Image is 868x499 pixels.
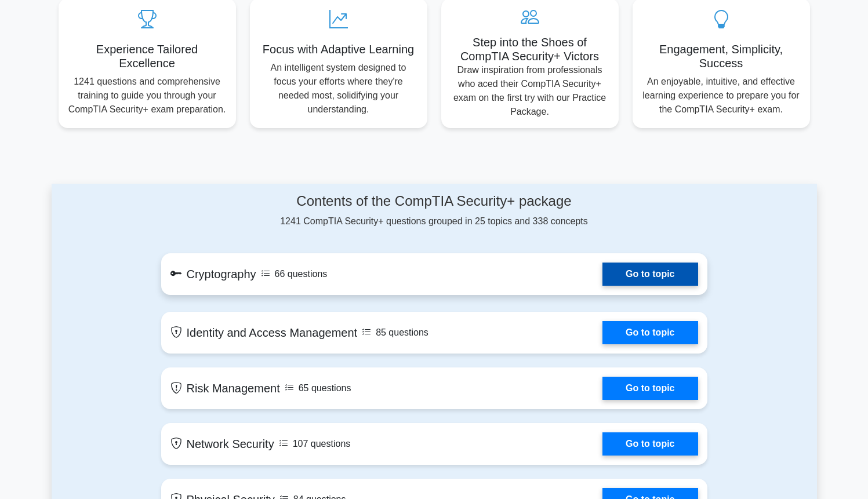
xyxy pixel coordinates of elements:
[602,321,698,344] a: Go to topic
[161,193,707,210] h4: Contents of the CompTIA Security+ package
[642,42,801,70] h5: Engagement, Simplicity, Success
[68,75,227,116] p: 1241 questions and comprehensive training to guide you through your CompTIA Security+ exam prepar...
[259,42,418,56] h5: Focus with Adaptive Learning
[602,263,698,286] a: Go to topic
[602,432,698,456] a: Go to topic
[642,75,801,116] p: An enjoyable, intuitive, and effective learning experience to prepare you for the CompTIA Securit...
[259,61,418,116] p: An intelligent system designed to focus your efforts where they're needed most, solidifying your ...
[602,377,698,400] a: Go to topic
[451,35,609,63] h5: Step into the Shoes of CompTIA Security+ Victors
[68,42,227,70] h5: Experience Tailored Excellence
[451,63,609,119] p: Draw inspiration from professionals who aced their CompTIA Security+ exam on the first try with o...
[161,193,707,228] div: 1241 CompTIA Security+ questions grouped in 25 topics and 338 concepts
